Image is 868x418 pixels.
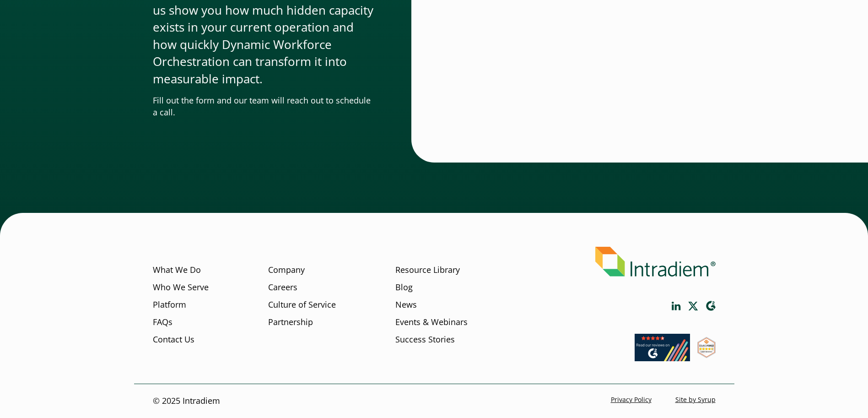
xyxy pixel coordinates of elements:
[395,264,460,276] a: Resource Library
[268,282,297,293] a: Careers
[611,395,652,404] a: Privacy Policy
[268,299,336,311] a: Culture of Service
[153,333,194,345] a: Contact Us
[153,95,375,119] p: Fill out the form and our team will reach out to schedule a call.
[595,247,716,277] img: Intradiem
[688,302,698,310] a: Link opens in a new window
[395,333,455,345] a: Success Stories
[153,395,220,407] p: © 2025 Intradiem
[706,301,716,311] a: Link opens in a new window
[675,395,716,404] a: Site by Syrup
[268,264,305,276] a: Company
[153,264,201,276] a: What We Do
[395,282,413,293] a: Blog
[395,316,468,328] a: Events & Webinars
[635,334,690,361] img: Read our reviews on G2
[153,316,173,328] a: FAQs
[697,349,716,360] a: Link opens in a new window
[395,299,417,311] a: News
[672,302,681,310] a: Link opens in a new window
[153,299,186,311] a: Platform
[268,316,313,328] a: Partnership
[697,337,716,358] img: SourceForge User Reviews
[635,353,690,364] a: Link opens in a new window
[153,282,209,293] a: Who We Serve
